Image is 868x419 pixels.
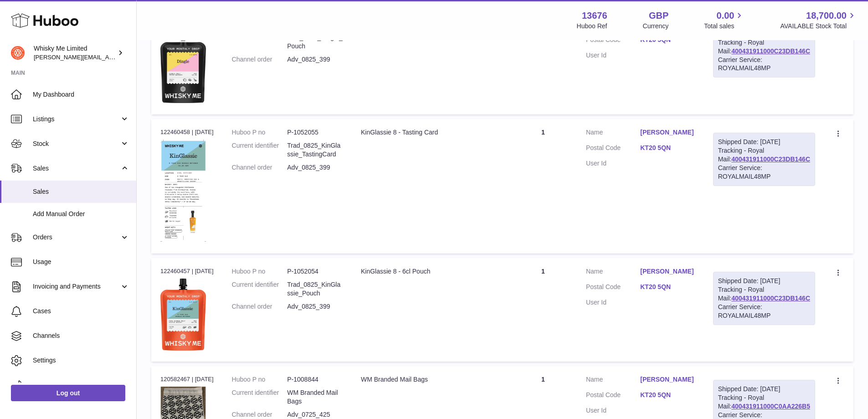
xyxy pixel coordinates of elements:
dd: P-1052054 [287,267,343,276]
dt: Huboo P no [232,267,288,276]
dt: Current identifier [232,141,288,159]
dt: Channel order [232,302,288,311]
div: Tracking - Royal Mail: [713,25,815,78]
dd: Trad_0825_KinGlassie_Pouch [287,280,343,298]
dd: WM Branded Mail Bags [287,388,343,406]
a: KT20 5QN [640,283,694,291]
dt: User Id [586,159,640,168]
dt: Name [586,267,640,278]
img: 1752740623.png [160,140,206,243]
dt: Current identifier [232,388,288,406]
dd: Adv_0825_399 [287,55,343,64]
a: 400431911000C23DB146C [731,47,810,55]
dt: Name [586,128,640,139]
dt: Postal Code [586,144,640,155]
span: Listings [33,115,120,124]
dt: Channel order [232,55,288,64]
a: 400431911000C23DB146C [731,155,810,163]
dt: User Id [586,406,640,415]
div: Shipped Date: [DATE] [718,138,810,146]
img: 1752740557.jpg [160,279,206,351]
dd: Disc_0825_Dingle_Pouch [287,33,343,51]
span: 0.00 [717,10,734,22]
dt: Name [586,375,640,386]
span: Sales [33,164,120,173]
dd: Trad_0825_KinGlassie_TastingCard [287,141,343,159]
a: KT20 5QN [640,144,694,152]
div: Shipped Date: [DATE] [718,385,810,393]
span: [PERSON_NAME][EMAIL_ADDRESS][DOMAIN_NAME] [34,53,183,61]
span: Sales [33,187,129,196]
span: Returns [33,381,129,389]
span: Orders [33,233,120,242]
div: Tracking - Royal Mail: [713,272,815,325]
span: Total sales [704,22,745,31]
img: 1752740674.jpg [160,31,206,103]
a: [PERSON_NAME] [640,267,694,276]
a: 400431911000C0AA226B5 [731,403,810,410]
td: 1 [509,11,577,114]
div: Tracking - Royal Mail: [713,133,815,186]
dt: Channel order [232,410,288,419]
a: KT20 5QN [640,391,694,399]
dt: Postal Code [586,283,640,294]
a: [PERSON_NAME] [640,128,694,137]
span: AVAILABLE Stock Total [780,22,857,31]
strong: GBP [649,10,668,22]
span: 18,700.00 [806,10,847,22]
a: 18,700.00 AVAILABLE Stock Total [780,10,857,31]
dd: Adv_0725_425 [287,410,343,419]
div: Huboo Ref [577,22,607,31]
dd: Adv_0825_399 [287,302,343,311]
dd: P-1008844 [287,375,343,384]
td: 1 [509,119,577,253]
div: 122460458 | [DATE] [160,128,214,136]
span: Settings [33,356,129,365]
div: Carrier Service: ROYALMAIL48MP [718,303,810,320]
div: Carrier Service: ROYALMAIL48MP [718,164,810,181]
a: 0.00 Total sales [704,10,745,31]
span: Channels [33,331,129,340]
a: 400431911000C23DB146C [731,295,810,302]
div: WM Branded Mail Bags [361,375,500,384]
div: Shipped Date: [DATE] [718,277,810,285]
div: Whisky Me Limited [34,44,116,62]
div: 122460457 | [DATE] [160,267,214,275]
img: frances@whiskyshop.com [11,46,25,60]
td: 1 [509,258,577,362]
dd: Adv_0825_399 [287,163,343,172]
strong: 13676 [582,10,607,22]
div: Currency [643,22,669,31]
dt: Current identifier [232,280,288,298]
div: 120582467 | [DATE] [160,375,214,383]
span: Add Manual Order [33,210,129,218]
dt: Current identifier [232,33,288,51]
dt: User Id [586,51,640,60]
span: Usage [33,258,129,266]
dt: Channel order [232,163,288,172]
dd: P-1052055 [287,128,343,137]
dt: Postal Code [586,36,640,47]
div: KinGlassie 8 - Tasting Card [361,128,500,137]
span: Invoicing and Payments [33,282,120,291]
dt: User Id [586,298,640,307]
dt: Huboo P no [232,375,288,384]
dt: Huboo P no [232,128,288,137]
div: Carrier Service: ROYALMAIL48MP [718,56,810,73]
span: My Dashboard [33,90,129,99]
dt: Postal Code [586,391,640,402]
a: [PERSON_NAME] [640,375,694,384]
span: Cases [33,307,129,316]
div: KinGlassie 8 - 6cl Pouch [361,267,500,276]
a: Log out [11,385,125,401]
span: Stock [33,140,120,148]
